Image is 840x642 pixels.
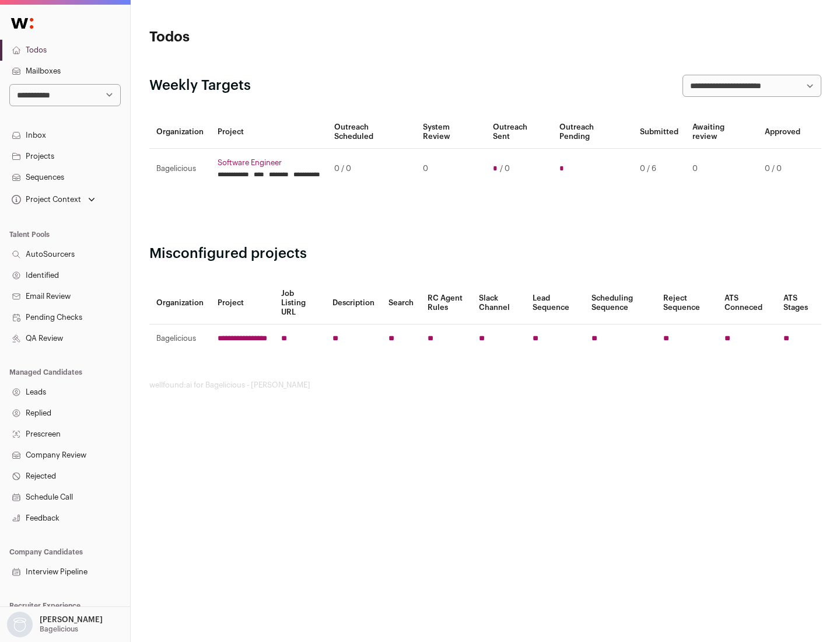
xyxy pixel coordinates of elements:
[149,149,211,189] td: Bagelicious
[40,615,103,624] p: [PERSON_NAME]
[5,612,105,637] button: Open dropdown
[327,149,416,189] td: 0 / 0
[500,164,510,173] span: / 0
[486,116,553,149] th: Outreach Sent
[584,282,656,325] th: Scheduling Sequence
[656,282,718,325] th: Reject Sequence
[717,282,776,325] th: ATS Conneced
[552,116,632,149] th: Outreach Pending
[472,282,526,325] th: Slack Channel
[7,612,33,637] img: nopic.png
[381,282,421,325] th: Search
[416,149,485,189] td: 0
[149,116,211,149] th: Organization
[149,282,211,325] th: Organization
[416,116,485,149] th: System Review
[149,28,373,47] h1: Todos
[776,282,821,325] th: ATS Stages
[149,381,821,390] footer: wellfound:ai for Bagelicious - [PERSON_NAME]
[325,282,381,325] th: Description
[327,116,416,149] th: Outreach Scheduled
[633,116,685,149] th: Submitted
[5,12,40,35] img: Wellfound
[218,158,320,168] a: Software Engineer
[758,116,807,149] th: Approved
[526,282,584,325] th: Lead Sequence
[9,195,81,204] div: Project Context
[421,282,471,325] th: RC Agent Rules
[9,191,97,208] button: Open dropdown
[40,624,78,634] p: Bagelicious
[149,325,211,353] td: Bagelicious
[685,116,758,149] th: Awaiting review
[685,149,758,189] td: 0
[211,282,274,325] th: Project
[633,149,685,189] td: 0 / 6
[758,149,807,189] td: 0 / 0
[211,116,327,149] th: Project
[274,282,325,325] th: Job Listing URL
[149,76,251,95] h2: Weekly Targets
[149,245,821,263] h2: Misconfigured projects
